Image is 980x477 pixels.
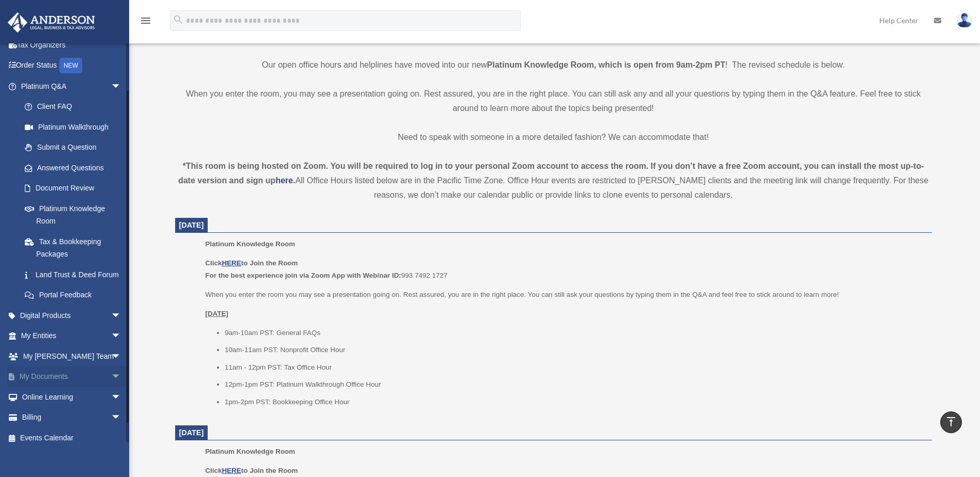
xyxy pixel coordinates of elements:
[205,448,295,455] span: Platinum Knowledge Room
[111,387,132,408] span: arrow_drop_down
[7,367,137,387] a: My Documentsarrow_drop_down
[14,198,132,231] a: Platinum Knowledge Room
[205,289,924,301] p: When you enter the room you may see a presentation going on. Rest assured, you are in the right p...
[225,361,925,374] li: 11am - 12pm PST: Tax Office Hour
[275,176,293,185] a: here
[205,240,295,248] span: Platinum Knowledge Room
[205,310,228,317] u: [DATE]
[222,259,241,267] a: HERE
[7,305,137,326] a: Digital Productsarrow_drop_down
[14,178,137,199] a: Document Review
[139,14,152,27] i: menu
[7,55,137,76] a: Order StatusNEW
[175,87,932,116] p: When you enter the room, you may see a presentation going on. Rest assured, you are in the right ...
[945,416,957,428] i: vertical_align_top
[205,467,298,474] b: Click to Join the Room
[7,76,137,97] a: Platinum Q&Aarrow_drop_down
[175,58,932,72] p: Our open office hours and helplines have moved into our new ! The revised schedule is below.
[205,257,924,281] p: 993 7492 1727
[205,259,298,267] b: Click to Join the Room
[7,387,137,407] a: Online Learningarrow_drop_down
[7,346,137,367] a: My [PERSON_NAME] Teamarrow_drop_down
[139,18,152,27] a: menu
[14,117,137,137] a: Platinum Walkthrough
[111,326,132,347] span: arrow_drop_down
[111,346,132,367] span: arrow_drop_down
[7,326,137,346] a: My Entitiesarrow_drop_down
[178,162,924,185] strong: *This room is being hosted on Zoom. You will be required to log in to your personal Zoom account ...
[173,14,184,25] i: search
[225,378,925,391] li: 12pm-1pm PST: Platinum Walkthrough Office Hour
[14,137,137,158] a: Submit a Question
[111,367,132,388] span: arrow_drop_down
[179,221,204,229] span: [DATE]
[14,157,137,178] a: Answered Questions
[7,407,137,428] a: Billingarrow_drop_down
[59,58,82,73] div: NEW
[487,60,725,69] strong: Platinum Knowledge Room, which is open from 9am-2pm PT
[14,285,137,306] a: Portal Feedback
[14,231,137,264] a: Tax & Bookkeeping Packages
[175,130,932,145] p: Need to speak with someone in a more detailed fashion? We can accommodate that!
[957,13,972,28] img: User Pic
[175,159,932,202] div: All Office Hours listed below are in the Pacific Time Zone. Office Hour events are restricted to ...
[225,396,925,408] li: 1pm-2pm PST: Bookkeeping Office Hour
[111,76,132,97] span: arrow_drop_down
[5,12,98,33] img: Anderson Advisors Platinum Portal
[14,264,137,285] a: Land Trust & Deed Forum
[225,344,925,356] li: 10am-11am PST: Nonprofit Office Hour
[225,327,925,339] li: 9am-10am PST: General FAQs
[7,35,137,55] a: Tax Organizers
[293,176,295,185] strong: .
[7,427,137,448] a: Events Calendar
[222,467,241,474] a: HERE
[14,97,137,117] a: Client FAQ
[179,428,204,437] span: [DATE]
[205,272,401,279] b: For the best experience join via Zoom App with Webinar ID:
[111,305,132,326] span: arrow_drop_down
[111,407,132,428] span: arrow_drop_down
[940,411,962,433] a: vertical_align_top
